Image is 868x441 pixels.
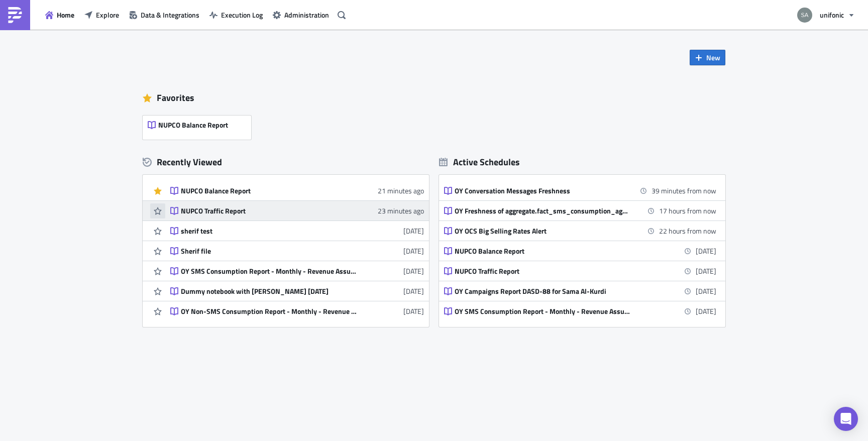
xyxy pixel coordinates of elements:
[455,247,630,256] div: NUPCO Balance Report
[791,4,860,26] button: unifonic
[141,10,199,20] span: Data & Integrations
[170,201,424,220] a: NUPCO Traffic Report23 minutes ago
[170,301,424,321] a: OY Non-SMS Consumption Report - Monthly - Revenue Assurance[DATE]
[834,407,858,431] div: Open Intercom Messenger
[158,121,228,130] span: NUPCO Balance Report
[690,50,725,65] button: New
[706,52,720,63] span: New
[170,261,424,281] a: OY SMS Consumption Report - Monthly - Revenue Assurance[DATE]
[455,227,630,236] div: OY OCS Big Selling Rates Alert
[659,205,716,216] time: 2025-09-18 05:55
[455,287,630,296] div: OY Campaigns Report DASD-88 for Sama Al-Kurdi
[181,307,357,316] div: OY Non-SMS Consumption Report - Monthly - Revenue Assurance
[439,156,520,168] div: Active Schedules
[403,306,424,316] time: 2025-09-11T08:19:58Z
[403,246,424,256] time: 2025-09-12T06:16:50Z
[696,306,716,316] time: 2025-10-01 13:00
[403,286,424,296] time: 2025-09-11T08:21:35Z
[403,226,424,236] time: 2025-09-12T06:17:01Z
[696,286,716,296] time: 2025-10-01 09:00
[170,241,424,261] a: Sherif file[DATE]
[696,246,716,256] time: 2025-09-21 11:00
[403,266,424,276] time: 2025-09-11T08:21:41Z
[170,221,424,241] a: sherif test[DATE]
[181,267,357,276] div: OY SMS Consumption Report - Monthly - Revenue Assurance
[455,267,630,276] div: NUPCO Traffic Report
[124,7,204,23] button: Data & Integrations
[444,241,716,261] a: NUPCO Balance Report[DATE]
[170,281,424,301] a: Dummy notebook with [PERSON_NAME] [DATE][DATE]
[796,7,813,24] img: Avatar
[444,301,716,321] a: OY SMS Consumption Report - Monthly - Revenue Assurance[DATE]
[143,90,725,105] div: Favorites
[444,181,716,200] a: OY Conversation Messages Freshness39 minutes from now
[659,226,716,236] time: 2025-09-18 11:00
[444,201,716,220] a: OY Freshness of aggregate.fact_sms_consumption_aggregate17 hours from now
[79,7,124,23] button: Explore
[143,155,429,170] div: Recently Viewed
[455,307,630,316] div: OY SMS Consumption Report - Monthly - Revenue Assurance
[181,206,357,215] div: NUPCO Traffic Report
[181,247,357,256] div: Sherif file
[7,7,23,23] img: PushMetrics
[284,10,329,20] span: Administration
[204,7,268,23] button: Execution Log
[143,111,256,140] a: NUPCO Balance Report
[170,181,424,200] a: NUPCO Balance Report21 minutes ago
[181,186,357,195] div: NUPCO Balance Report
[455,186,630,195] div: OY Conversation Messages Freshness
[444,221,716,241] a: OY OCS Big Selling Rates Alert22 hours from now
[820,10,844,20] span: unifonic
[378,205,424,216] time: 2025-09-17T08:13:44Z
[221,10,263,20] span: Execution Log
[652,185,716,196] time: 2025-09-17 13:15
[444,261,716,281] a: NUPCO Traffic Report[DATE]
[181,287,357,296] div: Dummy notebook with [PERSON_NAME] [DATE]
[96,10,119,20] span: Explore
[378,185,424,196] time: 2025-09-17T08:15:35Z
[696,266,716,276] time: 2025-09-21 11:00
[57,10,74,20] span: Home
[40,7,79,23] button: Home
[181,227,357,236] div: sherif test
[268,7,334,23] button: Administration
[444,281,716,301] a: OY Campaigns Report DASD-88 for Sama Al-Kurdi[DATE]
[455,206,630,215] div: OY Freshness of aggregate.fact_sms_consumption_aggregate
